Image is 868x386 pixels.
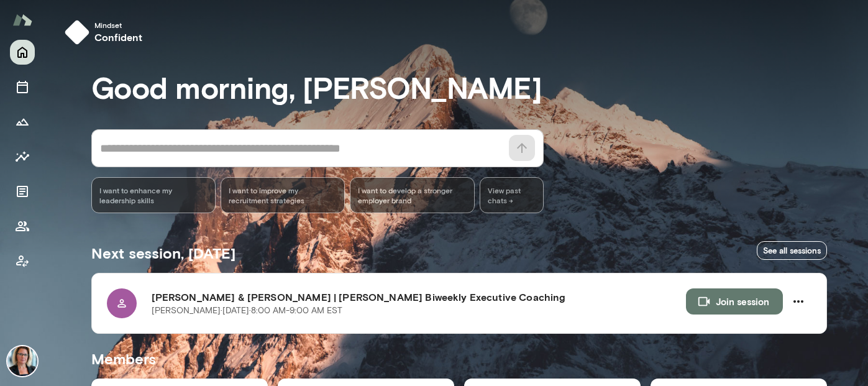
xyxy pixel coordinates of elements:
[152,305,342,317] p: [PERSON_NAME] · [DATE] · 8:00 AM-9:00 AM EST
[10,40,35,65] button: Home
[91,243,235,263] h5: Next session, [DATE]
[10,109,35,134] button: Growth Plan
[10,144,35,169] button: Insights
[94,30,142,45] h6: confident
[10,214,35,239] button: Members
[7,346,37,376] img: Jennifer Alvarez
[480,177,544,213] span: View past chats ->
[60,15,152,50] button: Mindsetconfident
[350,177,474,213] div: I want to develop a stronger employer brand
[10,75,35,99] button: Sessions
[152,290,686,305] h6: [PERSON_NAME] & [PERSON_NAME] | [PERSON_NAME] Biweekly Executive Coaching
[91,177,216,213] div: I want to enhance my leadership skills
[91,70,827,104] h3: Good morning, [PERSON_NAME]
[99,185,208,205] span: I want to enhance my leadership skills
[65,20,89,45] img: mindset
[229,185,337,205] span: I want to improve my recruitment strategies
[10,249,35,273] button: Client app
[686,288,783,315] button: Join session
[757,241,827,260] a: See all sessions
[12,8,32,32] img: Mento
[10,179,35,204] button: Documents
[221,177,345,213] div: I want to improve my recruitment strategies
[94,20,142,30] span: Mindset
[358,185,466,205] span: I want to develop a stronger employer brand
[91,349,827,369] h5: Members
